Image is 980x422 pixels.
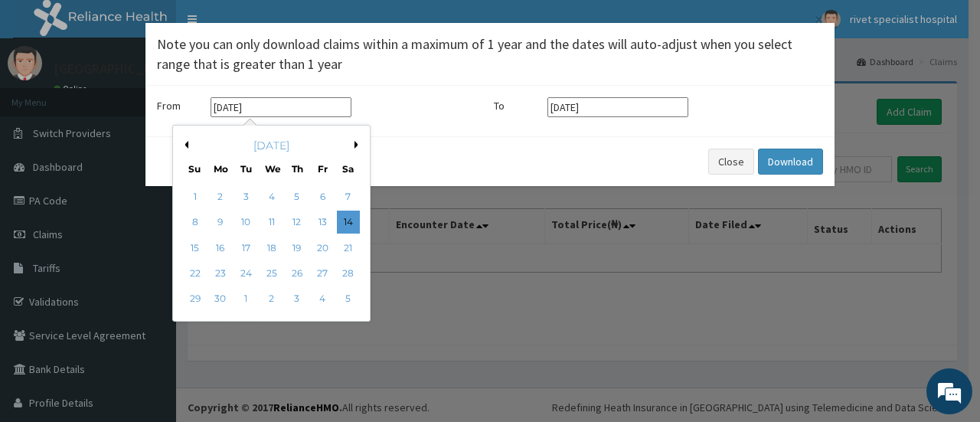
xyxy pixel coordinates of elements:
button: Close [708,149,754,175]
div: Su [188,162,201,175]
span: We're online! [89,118,211,273]
div: Choose Friday, June 20th, 2025 [311,237,334,260]
div: Choose Tuesday, June 10th, 2025 [234,211,257,234]
div: Tu [240,162,253,175]
button: Previous Month [181,141,188,149]
div: Choose Thursday, July 3rd, 2025 [286,288,309,311]
div: Choose Tuesday, June 3rd, 2025 [234,185,257,208]
div: Choose Friday, July 4th, 2025 [311,288,334,311]
span: × [815,9,823,30]
button: Close [813,11,823,28]
div: Choose Saturday, June 7th, 2025 [337,185,360,208]
div: month 2025-06 [182,185,361,312]
div: [DATE] [179,138,364,153]
div: Choose Sunday, June 29th, 2025 [184,288,207,311]
div: Choose Sunday, June 1st, 2025 [184,185,207,208]
h4: Note you can only download claims within a maximum of 1 year and the dates will auto-adjust when ... [157,34,823,74]
div: Minimize live chat window [251,8,288,44]
label: To [494,98,540,113]
div: Sa [341,162,354,175]
div: Choose Thursday, June 12th, 2025 [286,211,309,234]
div: Chat with us now [80,86,257,106]
textarea: Type your message and hit 'Enter' [8,269,292,322]
div: Choose Tuesday, June 24th, 2025 [234,262,257,285]
div: Choose Saturday, June 14th, 2025 [337,211,360,234]
div: Choose Monday, June 9th, 2025 [209,211,232,234]
div: Choose Thursday, June 26th, 2025 [286,262,309,285]
div: Choose Wednesday, July 2nd, 2025 [260,288,283,311]
img: d_794563401_company_1708531726252_794563401 [28,77,62,115]
input: Select start date [211,97,351,117]
div: Choose Thursday, June 19th, 2025 [286,237,309,260]
div: Mo [214,162,227,175]
div: Th [291,162,304,175]
div: Choose Monday, June 23rd, 2025 [209,262,232,285]
div: Choose Friday, June 6th, 2025 [311,185,334,208]
div: Choose Saturday, June 21st, 2025 [337,237,360,260]
div: Fr [316,162,329,175]
div: Choose Thursday, June 5th, 2025 [286,185,309,208]
div: Choose Wednesday, June 11th, 2025 [260,211,283,234]
div: Choose Wednesday, June 25th, 2025 [260,262,283,285]
div: Choose Monday, June 30th, 2025 [209,288,232,311]
div: Choose Sunday, June 22nd, 2025 [184,262,207,285]
label: From [157,98,203,113]
button: Download [758,149,823,175]
input: Select end date [547,97,688,117]
div: Choose Friday, June 27th, 2025 [311,262,334,285]
div: Choose Sunday, June 15th, 2025 [184,237,207,260]
div: Choose Monday, June 2nd, 2025 [209,185,232,208]
div: Choose Wednesday, June 4th, 2025 [260,185,283,208]
div: Choose Monday, June 16th, 2025 [209,237,232,260]
div: Choose Tuesday, July 1st, 2025 [234,288,257,311]
button: Next Month [354,141,362,149]
div: Choose Tuesday, June 17th, 2025 [234,237,257,260]
div: Choose Sunday, June 8th, 2025 [184,211,207,234]
div: Choose Wednesday, June 18th, 2025 [260,237,283,260]
div: We [265,162,278,175]
div: Choose Friday, June 13th, 2025 [311,211,334,234]
div: Choose Saturday, June 28th, 2025 [337,262,360,285]
div: Choose Saturday, July 5th, 2025 [337,288,360,311]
